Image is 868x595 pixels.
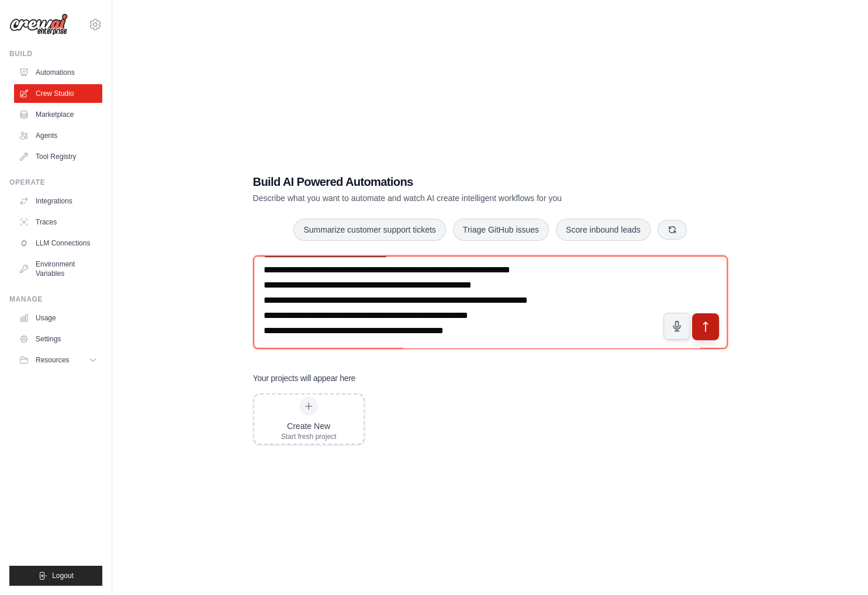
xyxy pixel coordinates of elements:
button: Triage GitHub issues [453,219,549,241]
a: Agents [14,126,102,145]
a: Automations [14,63,102,82]
button: Summarize customer support tickets [293,219,445,241]
a: Usage [14,309,102,327]
button: Resources [14,351,102,369]
img: Logo [9,13,68,36]
a: Crew Studio [14,84,102,103]
button: Get new suggestions [658,220,687,240]
div: Manage [9,295,102,304]
a: Settings [14,330,102,348]
a: Marketplace [14,105,102,124]
div: Create New [281,420,337,432]
h1: Build AI Powered Automations [253,174,646,190]
div: Start fresh project [281,432,337,441]
button: Click to speak your automation idea [663,313,690,340]
iframe: Chat Widget [810,539,868,595]
div: Build [9,49,102,58]
a: Tool Registry [14,147,102,166]
button: Score inbound leads [556,219,651,241]
span: Logout [52,571,74,580]
span: Resources [36,355,69,365]
a: Environment Variables [14,255,102,283]
a: LLM Connections [14,234,102,252]
h3: Your projects will appear here [253,372,356,384]
div: Widget de chat [810,539,868,595]
p: Describe what you want to automate and watch AI create intelligent workflows for you [253,192,646,204]
button: Logout [9,566,102,586]
a: Traces [14,213,102,231]
div: Operate [9,178,102,187]
a: Integrations [14,192,102,210]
